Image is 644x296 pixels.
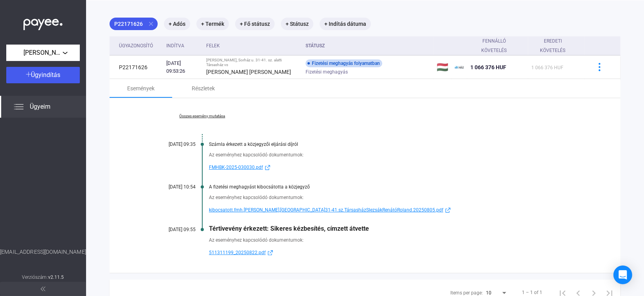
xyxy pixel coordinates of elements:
img: external-link-blue [263,165,272,170]
div: Részletek [192,84,215,93]
div: Az eseményhez kapcsolódó dokumentumok: [209,194,581,201]
img: white-payee-white-dot.svg [23,14,63,30]
div: [DATE] 09:55 [149,227,196,232]
img: list.svg [14,102,23,111]
div: Indítva [166,41,184,50]
span: 1 066 376 HUF [470,64,506,70]
a: 511311199_20250822.pdfexternal-link-blue [209,248,581,257]
span: [PERSON_NAME] u. 20. számú [GEOGRAPHIC_DATA] [23,48,63,57]
div: Fennálló követelés [470,36,525,55]
mat-chip: + Státusz [281,18,313,30]
div: Eredeti követelés [531,36,574,55]
div: Az eseményhez kapcsolódó dokumentumok: [209,151,581,159]
th: Státusz [302,36,434,56]
div: Felek [206,41,299,50]
img: arrow-double-left-grey.svg [41,287,45,291]
button: more-blue [591,59,608,75]
div: [PERSON_NAME], Sorház u. 31-41. sz. alatti Társasház vs [206,58,299,67]
span: 1 066 376 HUF [531,65,563,70]
img: external-link-blue [266,250,275,256]
mat-chip: + Indítás dátuma [320,18,371,30]
img: ehaz-mini [455,63,464,72]
span: 511311199_20250822.pdf [209,248,266,257]
mat-chip: + Fő státusz [235,18,275,30]
mat-chip: + Adós [164,18,190,30]
span: Ügyeim [30,102,50,111]
td: P22171626 [110,56,163,79]
span: 10 [486,290,491,296]
a: Összes esemény mutatása [149,114,256,118]
mat-icon: close [148,20,155,27]
img: plus-white.svg [26,72,31,77]
div: A fizetési meghagyást kibocsátotta a közjegyző [209,184,581,190]
img: external-link-blue [443,207,453,213]
strong: v2.11.5 [48,274,64,280]
mat-chip: P22171626 [110,18,158,30]
div: [DATE] 09:35 [149,142,196,147]
div: Események [127,84,155,93]
div: Fennálló követelés [470,36,518,55]
span: kibocsatott.fmh.[PERSON_NAME],[GEOGRAPHIC_DATA]31-41.sz.TársasházSlezsákRenátóRoland.20250805.pdf [209,205,443,215]
a: kibocsatott.fmh.[PERSON_NAME],[GEOGRAPHIC_DATA]31-41.sz.TársasházSlezsákRenátóRoland.20250805.pdf... [209,205,581,215]
a: FMHBK-2025-030030.pdfexternal-link-blue [209,163,581,172]
div: Open Intercom Messenger [613,266,632,284]
span: FMHBK-2025-030030.pdf [209,163,263,172]
img: more-blue [595,63,604,71]
strong: [PERSON_NAME] [PERSON_NAME] [206,69,291,75]
button: Ügyindítás [6,67,80,83]
div: Az eseményhez kapcsolódó dokumentumok: [209,236,581,244]
div: Felek [206,41,220,50]
div: [DATE] 09:53:26 [166,59,200,75]
div: Indítva [166,41,200,50]
td: 🇭🇺 [434,56,452,79]
span: Ügyindítás [31,71,61,79]
mat-chip: + Termék [196,18,229,30]
div: Eredeti követelés [531,36,581,55]
div: Fizetési meghagyás folyamatban [306,59,382,67]
div: Ügyazonosító [119,41,160,50]
span: Fizetési meghagyás [306,67,348,77]
button: [PERSON_NAME] u. 20. számú [GEOGRAPHIC_DATA] [6,45,80,61]
div: Ügyazonosító [119,41,153,50]
div: Számla érkezett a közjegyzői eljárási díjról [209,142,581,147]
div: [DATE] 10:54 [149,184,196,190]
div: Tértivevény érkezett: Sikeres kézbesítés, címzett átvette [209,225,581,232]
